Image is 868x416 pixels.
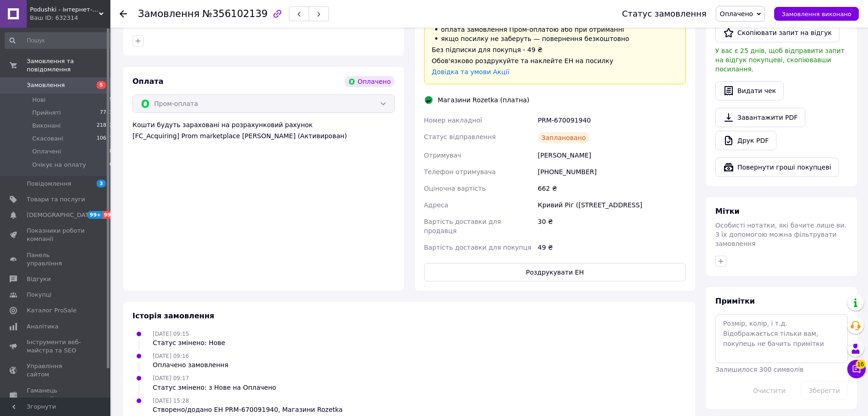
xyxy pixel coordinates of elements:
button: Замовлення виконано [774,7,859,21]
div: Оплачено [345,76,394,87]
span: Телефон отримувача [424,168,496,176]
button: Роздрукувати ЕН [424,263,686,281]
span: Особисті нотатки, які бачите лише ви. З їх допомогою можна фільтрувати замовлення [715,222,846,247]
span: У вас є 25 днів, щоб відправити запит на відгук покупцеві, скопіювавши посилання. [715,47,845,73]
span: Замовлення виконано [782,11,851,18]
div: 662 ₴ [536,180,688,197]
span: 0 [109,161,113,169]
span: [DATE] 09:15 [153,331,189,337]
span: Аналітика [27,322,58,331]
button: Видати чек [715,81,784,100]
span: Отримувач [424,152,461,159]
div: PRM-670091940 [536,112,688,129]
div: Без підписки для покупця - 49 ₴ [432,45,678,54]
span: Очікує на оплату [32,161,86,169]
span: 16 [856,360,866,369]
span: Podushki - інтернет-магазин Подушки [30,6,99,14]
button: Скопіювати запит на відгук [715,23,839,42]
span: Оплачено [720,10,753,18]
span: Нові [32,96,46,104]
span: Інструменти веб-майстра та SEO [27,338,85,355]
a: Друк PDF [715,131,776,150]
button: Чат з покупцем16 [847,360,866,378]
div: Статус замовлення [622,9,707,18]
span: Адреса [424,201,448,209]
span: Показники роботи компанії [27,227,85,243]
span: Каталог ProSale [27,306,76,315]
div: [PERSON_NAME] [536,147,688,164]
span: 10627 [97,135,113,143]
li: якщо посилку не заберуть — повернення безкоштовно [432,34,678,43]
span: Прийняті [32,109,61,117]
span: Гаманець компанії [27,387,85,403]
div: Статус змінено: з Нове на Оплачено [153,383,276,392]
span: Примітки [715,297,755,305]
div: 49 ₴ [536,239,688,256]
span: Виконані [32,122,61,130]
span: Вартість доставки для покупця [424,244,532,251]
span: Оплата [132,77,163,86]
div: Створено/додано ЕН PRM-670091940, Магазини Rozetka [153,405,343,414]
div: 30 ₴ [536,213,688,239]
a: Завантажити PDF [715,108,805,127]
span: Панель управління [27,251,85,268]
a: Довідка та умови Акції [432,68,510,76]
div: Магазини Rozetka (платна) [436,95,532,105]
span: Покупці [27,291,52,299]
div: Заплановано [538,132,590,143]
span: Повідомлення [27,180,71,188]
button: Повернути гроші покупцеві [715,158,839,177]
span: Мітки [715,207,740,216]
span: Номер накладної [424,117,483,124]
span: [DEMOGRAPHIC_DATA] [27,211,95,219]
span: Замовлення [138,8,200,19]
span: Скасовані [32,135,63,143]
span: Оплачені [32,147,61,156]
div: Кривий Ріг ([STREET_ADDRESS] [536,197,688,213]
div: Статус змінено: Нове [153,338,225,347]
span: Товари та послуги [27,195,85,204]
span: 5 [109,96,113,104]
span: Замовлення та повідомлення [27,57,110,74]
span: 21812 [97,122,113,130]
span: [DATE] 09:17 [153,375,189,381]
span: 7783 [100,109,113,117]
span: №356102139 [202,8,268,19]
span: Залишилося 300 символів [715,366,804,373]
span: 99+ [87,211,103,219]
div: Повернутися назад [120,9,127,18]
span: [DATE] 09:16 [153,353,189,359]
span: Статус відправлення [424,133,496,141]
span: Вартість доставки для продавця [424,218,501,234]
div: Оплачено замовлення [153,360,228,369]
input: Пошук [5,32,114,49]
span: 5 [97,81,106,89]
span: 99+ [103,211,118,219]
span: 3 [97,180,106,187]
div: [PHONE_NUMBER] [536,164,688,180]
span: Управління сайтом [27,362,85,379]
div: Обов'язково роздрукуйте та наклейте ЕН на посилку [432,56,678,65]
span: Відгуки [27,275,51,283]
span: Історія замовлення [132,311,214,320]
div: [FC_Acquiring] Prom marketplace [PERSON_NAME] (Активирован) [132,131,395,141]
span: 58 [106,147,113,156]
span: Замовлення [27,81,65,89]
span: [DATE] 15:28 [153,398,189,404]
span: Оціночна вартість [424,185,486,192]
li: оплата замовлення Пром-оплатою або при отриманні [432,25,678,34]
div: Ваш ID: 632314 [30,14,110,22]
div: Кошти будуть зараховані на розрахунковий рахунок [132,120,395,141]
